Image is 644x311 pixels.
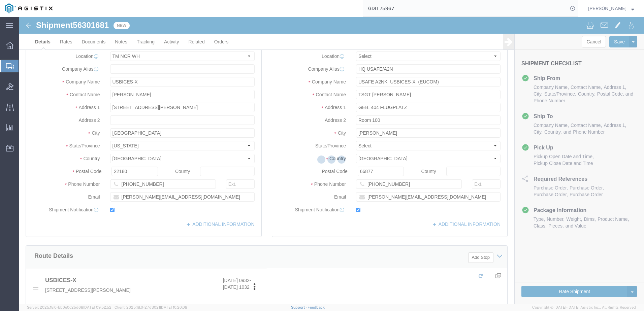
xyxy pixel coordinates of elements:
img: logo [5,3,53,13]
span: [DATE] 09:52:52 [83,305,111,309]
a: Feedback [308,305,325,309]
span: Server: 2025.18.0-bb0e0c2bd68 [27,305,111,309]
span: [DATE] 10:20:09 [160,305,187,309]
button: [PERSON_NAME] [588,4,635,12]
span: Client: 2025.18.0-27d3021 [115,305,187,309]
span: Dylan Jewell [588,5,626,12]
a: Support [291,305,308,309]
input: Search for shipment number, reference number [363,0,568,16]
span: Copyright © [DATE]-[DATE] Agistix Inc., All Rights Reserved [532,305,636,310]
